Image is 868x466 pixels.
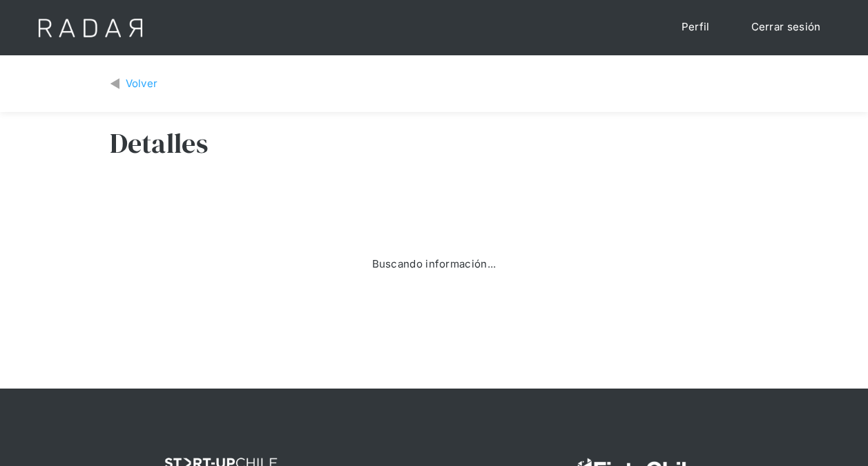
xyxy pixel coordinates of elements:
[668,14,724,41] a: Perfil
[737,14,835,41] a: Cerrar sesión
[110,76,158,92] a: Volver
[126,76,158,92] div: Volver
[372,257,496,272] div: Buscando información...
[110,126,208,160] h3: Detalles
